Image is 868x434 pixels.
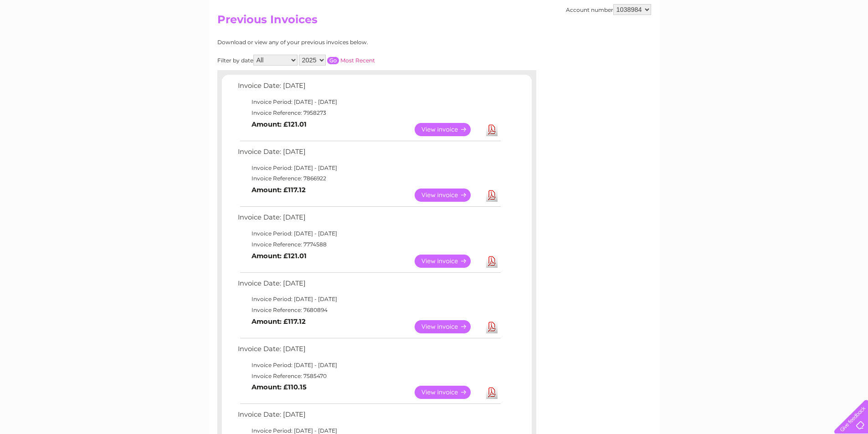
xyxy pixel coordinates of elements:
[415,189,482,202] a: View
[217,13,651,31] h2: Previous Invoices
[236,294,502,305] td: Invoice Period: [DATE] - [DATE]
[236,80,502,97] td: Invoice Date: [DATE]
[236,408,502,425] td: Invoice Date: [DATE]
[236,305,502,316] td: Invoice Reference: 7680894
[486,123,498,136] a: Download
[236,173,502,184] td: Invoice Reference: 7866922
[566,4,651,15] div: Account number
[340,57,375,64] a: Most Recent
[486,320,498,333] a: Download
[486,189,498,202] a: Download
[252,383,307,391] b: Amount: £110.15
[236,228,502,239] td: Invoice Period: [DATE] - [DATE]
[415,320,482,333] a: View
[236,97,502,107] td: Invoice Period: [DATE] - [DATE]
[252,252,307,260] b: Amount: £121.01
[252,120,307,128] b: Amount: £121.01
[415,123,482,136] a: View
[236,107,502,118] td: Invoice Reference: 7958273
[756,39,783,46] a: Telecoms
[807,39,830,46] a: Contact
[486,255,498,268] a: Download
[838,39,859,46] a: Log out
[252,317,306,326] b: Amount: £117.12
[236,360,502,371] td: Invoice Period: [DATE] - [DATE]
[696,5,759,16] a: 0333 014 3131
[31,24,77,51] img: logo.png
[708,39,725,46] a: Water
[415,386,482,399] a: View
[730,39,750,46] a: Energy
[486,386,498,399] a: Download
[236,163,502,174] td: Invoice Period: [DATE] - [DATE]
[236,371,502,382] td: Invoice Reference: 7585470
[236,146,502,163] td: Invoice Date: [DATE]
[236,343,502,360] td: Invoice Date: [DATE]
[236,239,502,250] td: Invoice Reference: 7774588
[252,186,306,194] b: Amount: £117.12
[219,5,650,44] div: Clear Business is a trading name of Verastar Limited (registered in [GEOGRAPHIC_DATA] No. 3667643...
[217,55,457,66] div: Filter by date
[789,39,802,46] a: Blog
[236,211,502,228] td: Invoice Date: [DATE]
[217,39,457,46] div: Download or view any of your previous invoices below.
[236,277,502,294] td: Invoice Date: [DATE]
[415,255,482,268] a: View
